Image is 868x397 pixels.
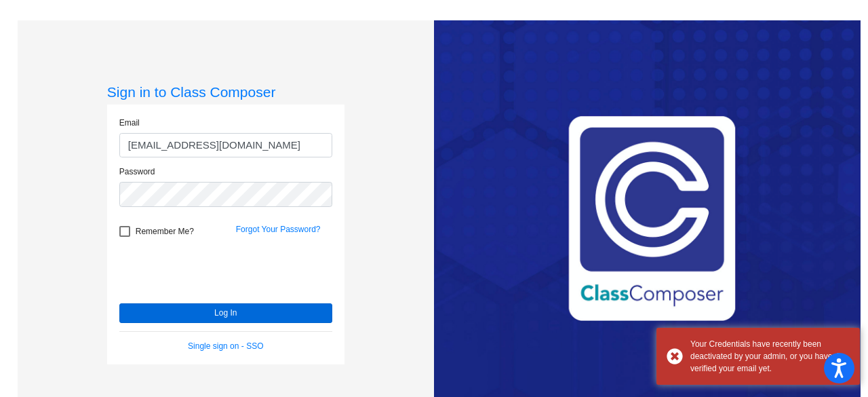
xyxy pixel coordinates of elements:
[188,341,263,351] a: Single sign on - SSO
[690,338,850,375] div: Your Credentials have recently been deactivated by your admin, or you haven’t verified your email...
[136,223,194,240] span: Remember Me?
[119,166,155,178] label: Password
[119,303,332,323] button: Log In
[236,225,321,234] a: Forgot Your Password?
[107,83,344,100] h3: Sign in to Class Composer
[119,117,140,129] label: Email
[119,244,325,297] iframe: reCAPTCHA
